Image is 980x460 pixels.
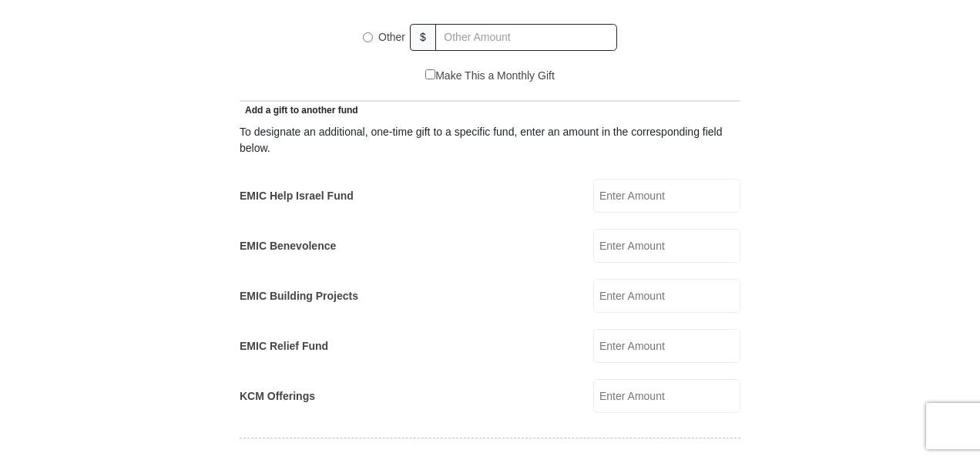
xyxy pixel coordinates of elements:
div: To designate an additional, one-time gift to a specific fund, enter an amount in the correspondin... [240,124,740,156]
input: Enter Amount [593,279,740,313]
label: Make This a Monthly Gift [425,68,555,84]
span: Add a gift to another fund [240,105,358,116]
input: Enter Amount [593,179,740,213]
label: EMIC Relief Fund [240,338,328,354]
input: Enter Amount [593,329,740,363]
span: Other [378,31,405,43]
span: $ [410,24,436,51]
label: EMIC Building Projects [240,288,358,304]
input: Enter Amount [593,379,740,413]
input: Other Amount [435,24,617,51]
label: KCM Offerings [240,388,315,405]
label: EMIC Help Israel Fund [240,188,354,204]
input: Enter Amount [593,229,740,263]
input: Make This a Monthly Gift [425,69,435,79]
label: EMIC Benevolence [240,238,336,254]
